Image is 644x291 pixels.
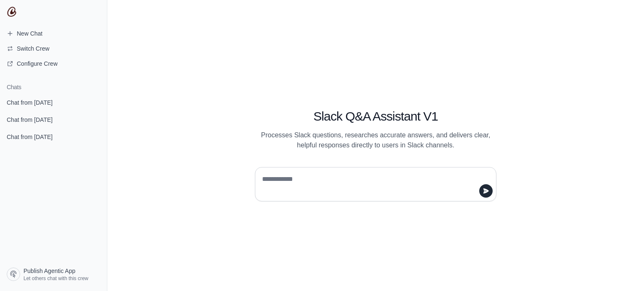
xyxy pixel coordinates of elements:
[7,98,52,107] span: Chat from [DATE]
[3,57,104,70] a: Configure Crew
[3,112,104,127] a: Chat from [DATE]
[17,44,49,53] span: Switch Crew
[23,275,88,282] span: Let others chat with this crew
[7,133,52,141] span: Chat from [DATE]
[255,109,496,124] h1: Slack Q&A Assistant V1
[3,264,104,284] a: Publish Agentic App Let others chat with this crew
[3,42,104,55] button: Switch Crew
[7,7,17,17] img: CrewAI Logo
[3,95,104,110] a: Chat from [DATE]
[3,27,104,40] a: New Chat
[17,29,42,38] span: New Chat
[23,267,75,275] span: Publish Agentic App
[17,59,57,68] span: Configure Crew
[255,130,496,150] p: Processes Slack questions, researches accurate answers, and delivers clear, helpful responses dir...
[7,116,52,124] span: Chat from [DATE]
[3,129,104,144] a: Chat from [DATE]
